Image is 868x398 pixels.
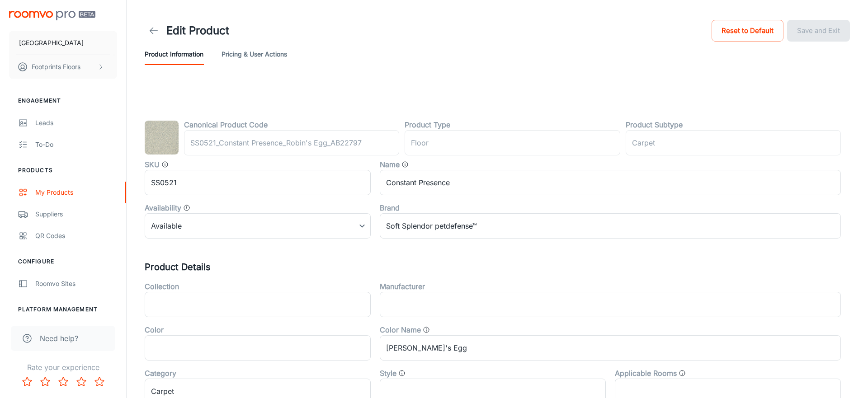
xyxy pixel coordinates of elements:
label: Brand [380,202,400,213]
label: Style [380,368,396,379]
svg: The type of rooms this product can be applied to [679,370,686,377]
div: To-do [35,140,117,150]
button: Reset to Default [712,20,783,42]
label: Collection [145,281,179,292]
div: Roomvo Sites [35,279,117,289]
label: Category [145,368,176,379]
svg: General color categories. i.e Cloud, Eclipse, Gallery Opening [423,326,430,333]
label: Name [380,159,400,170]
svg: SKU for the product [161,161,169,168]
button: Rate 4 star [72,373,90,391]
svg: Value that determines whether the product is available, discontinued, or out of stock [183,204,190,211]
button: Pricing & User Actions [222,43,287,65]
img: Roomvo PRO Beta [9,11,95,20]
svg: Product name [401,161,409,168]
label: Canonical Product Code [184,119,268,130]
label: Product Type [405,119,450,130]
label: Manufacturer [380,281,425,292]
button: Product Information [145,43,203,65]
div: Suppliers [35,209,117,219]
div: Available [145,213,371,239]
label: Color [145,324,164,335]
button: Rate 3 star [54,373,72,391]
label: Availability [145,202,181,213]
div: QR Codes [35,231,117,241]
p: Rate your experience [7,362,119,373]
button: Rate 5 star [90,373,108,391]
p: [GEOGRAPHIC_DATA] [19,38,84,48]
p: Footprints Floors [32,62,80,72]
button: Footprints Floors [9,55,117,79]
h1: Edit Product [166,23,229,39]
label: Color Name [380,324,421,335]
button: [GEOGRAPHIC_DATA] [9,31,117,55]
label: SKU [145,159,160,170]
label: Product Subtype [626,119,683,130]
div: My Products [35,187,117,197]
button: Rate 1 star [18,373,36,391]
span: Need help? [40,333,78,344]
div: Leads [35,118,117,128]
h5: Product Details [145,260,850,274]
img: Constant Presence [145,121,179,155]
label: Applicable Rooms [615,368,677,379]
svg: Product style, such as "Traditional" or "Minimalist" [398,370,406,377]
button: Rate 2 star [36,373,54,391]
